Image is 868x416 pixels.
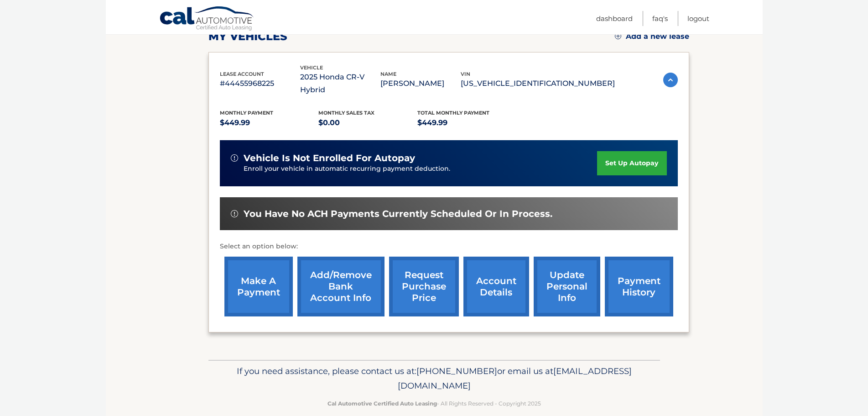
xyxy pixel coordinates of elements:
[687,11,709,26] a: Logout
[596,11,633,26] a: Dashboard
[380,71,396,77] span: name
[597,151,666,175] a: set up autopay
[389,257,459,316] a: request purchase price
[220,110,273,116] span: Monthly Payment
[416,366,497,376] span: [PHONE_NUMBER]
[534,257,600,316] a: update personal info
[214,364,654,393] p: If you need assistance, please contact us at: or email us at
[297,257,385,316] a: Add/Remove bank account info
[300,71,380,96] p: 2025 Honda CR-V Hybrid
[615,32,689,41] a: Add a new lease
[461,77,615,90] p: [US_VEHICLE_IDENTIFICATION_NUMBER]
[231,210,238,217] img: alert-white.svg
[220,71,264,77] span: lease account
[463,257,529,316] a: account details
[652,11,668,26] a: FAQ's
[380,77,461,90] p: [PERSON_NAME]
[327,400,437,407] strong: Cal Automotive Certified Auto Leasing
[220,116,319,129] p: $449.99
[220,241,678,252] p: Select an option below:
[231,154,238,162] img: alert-white.svg
[300,64,323,71] span: vehicle
[159,6,255,32] a: Cal Automotive
[461,71,470,77] span: vin
[605,257,673,316] a: payment history
[663,73,678,87] img: accordion-active.svg
[318,110,374,116] span: Monthly sales Tax
[208,30,287,43] h2: my vehicles
[398,366,632,391] span: [EMAIL_ADDRESS][DOMAIN_NAME]
[214,399,654,408] p: - All Rights Reserved - Copyright 2025
[318,116,417,129] p: $0.00
[244,208,552,220] span: You have no ACH payments currently scheduled or in process.
[417,110,489,116] span: Total Monthly Payment
[417,116,516,129] p: $449.99
[224,257,293,316] a: make a payment
[244,153,415,164] span: vehicle is not enrolled for autopay
[220,77,300,90] p: #44455968225
[244,164,598,174] p: Enroll your vehicle in automatic recurring payment deduction.
[615,33,621,39] img: add.svg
